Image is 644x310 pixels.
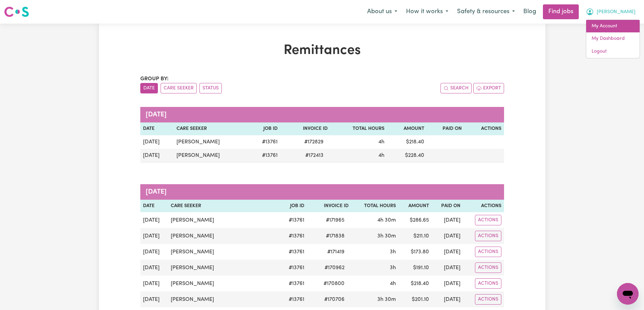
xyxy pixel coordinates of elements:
[307,200,351,213] th: Invoice ID
[453,5,519,19] button: Safety & resources
[586,32,640,45] a: My Dashboard
[399,200,432,213] th: Amount
[140,107,504,122] caption: [DATE]
[432,260,463,276] td: [DATE]
[174,135,248,149] td: [PERSON_NAME]
[174,149,248,163] td: [PERSON_NAME]
[432,212,463,228] td: [DATE]
[399,260,432,276] td: $ 191.10
[399,212,432,228] td: $ 286.65
[390,249,396,255] span: 3 hours
[168,212,277,228] td: [PERSON_NAME]
[168,244,277,260] td: [PERSON_NAME]
[363,5,402,19] button: About us
[300,138,328,146] span: # 172829
[432,244,463,260] td: [DATE]
[140,200,168,213] th: Date
[322,216,349,224] span: # 171965
[199,83,222,93] button: sort invoices by paid status
[4,6,29,18] img: Careseekers logo
[319,280,349,288] span: # 170800
[161,83,197,93] button: sort invoices by care seeker
[140,76,169,82] span: Group by:
[277,200,307,213] th: Job ID
[168,276,277,291] td: [PERSON_NAME]
[140,83,158,93] button: sort invoices by date
[475,262,501,273] button: Actions
[519,4,540,19] a: Blog
[168,260,277,276] td: [PERSON_NAME]
[140,149,174,163] td: [DATE]
[597,8,636,16] span: [PERSON_NAME]
[140,276,168,291] td: [DATE]
[140,260,168,276] td: [DATE]
[277,260,307,276] td: # 13761
[390,265,396,271] span: 3 hours
[377,297,396,302] span: 3 hours 30 minutes
[323,248,349,256] span: # 171419
[322,232,349,240] span: # 171838
[475,215,501,225] button: Actions
[387,135,427,149] td: $ 218.40
[387,149,427,163] td: $ 228.40
[586,20,640,33] a: My Account
[140,43,504,59] h1: Remittances
[248,122,280,135] th: Job ID
[168,228,277,244] td: [PERSON_NAME]
[440,83,472,93] button: Search
[475,231,501,241] button: Actions
[140,228,168,244] td: [DATE]
[330,122,387,135] th: Total Hours
[140,291,168,307] td: [DATE]
[277,276,307,291] td: # 13761
[432,276,463,291] td: [DATE]
[377,218,396,223] span: 4 hours 30 minutes
[301,151,328,160] span: # 172413
[140,184,504,200] caption: [DATE]
[581,5,640,19] button: My Account
[586,20,640,58] div: My Account
[399,291,432,307] td: $ 201.10
[473,83,504,93] button: Export
[320,295,349,304] span: # 170706
[4,4,29,20] a: Careseekers logo
[387,122,427,135] th: Amount
[463,200,504,213] th: Actions
[543,4,579,19] a: Find jobs
[168,291,277,307] td: [PERSON_NAME]
[248,135,280,149] td: # 13761
[140,212,168,228] td: [DATE]
[464,122,504,135] th: Actions
[475,294,501,305] button: Actions
[475,278,501,289] button: Actions
[399,228,432,244] td: $ 211.10
[390,281,396,286] span: 4 hours
[248,149,280,163] td: # 13761
[174,122,248,135] th: Care Seeker
[617,283,639,305] iframe: Button to launch messaging window
[351,200,399,213] th: Total Hours
[378,153,384,158] span: 4 hours
[277,212,307,228] td: # 13761
[277,228,307,244] td: # 13761
[377,233,396,239] span: 3 hours 30 minutes
[475,247,501,257] button: Actions
[140,122,174,135] th: Date
[140,244,168,260] td: [DATE]
[277,244,307,260] td: # 13761
[277,291,307,307] td: # 13761
[140,135,174,149] td: [DATE]
[320,264,349,272] span: # 170962
[402,5,453,19] button: How it works
[399,244,432,260] td: $ 173.80
[432,291,463,307] td: [DATE]
[427,122,465,135] th: Paid On
[399,276,432,291] td: $ 218.40
[280,122,330,135] th: Invoice ID
[168,200,277,213] th: Care Seeker
[586,45,640,58] a: Logout
[378,139,384,145] span: 4 hours
[432,228,463,244] td: [DATE]
[432,200,463,213] th: Paid On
